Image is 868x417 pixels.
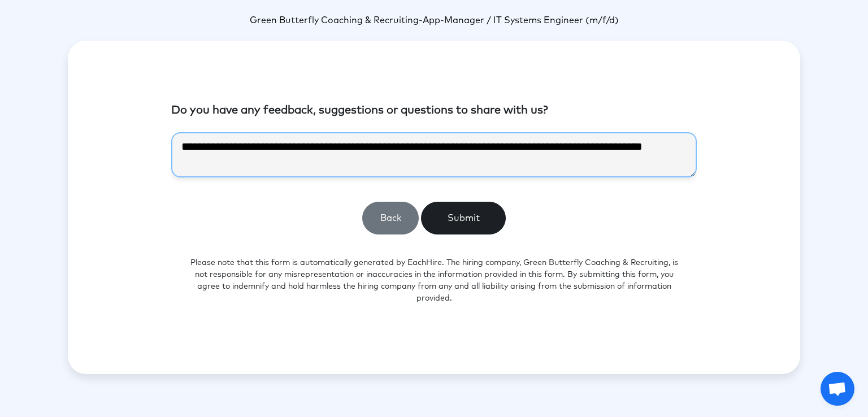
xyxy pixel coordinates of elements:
a: Ouvrir le chat [821,372,854,406]
p: Please note that this form is automatically generated by EachHire. The hiring company, Green Butt... [171,244,697,318]
button: Back [362,202,419,234]
p: Do you have any feedback, suggestions or questions to share with us? [171,102,697,119]
span: App-Manager / IT Systems Engineer (m/f/d) [423,16,619,25]
p: - [68,14,800,27]
span: Green Butterfly Coaching & Recruiting [250,16,419,25]
button: Submit [421,202,506,234]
